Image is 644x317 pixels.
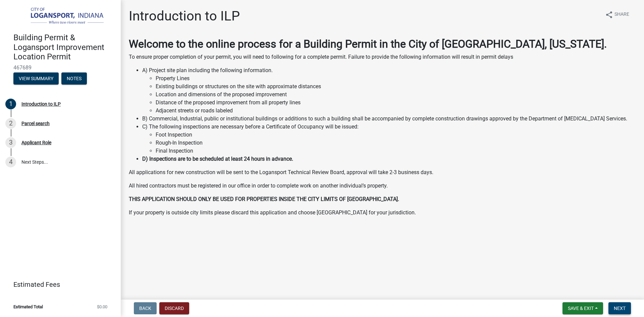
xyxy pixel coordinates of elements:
div: Applicant Role [21,140,51,145]
span: 467689 [13,64,107,71]
li: Adjacent streets or roads labeled [156,107,636,115]
p: To ensure proper completion of your permit, you will need to following for a complete permit. Fai... [129,53,636,61]
button: Discard [159,302,189,314]
li: A) Project site plan including the following information. [142,66,636,115]
wm-modal-confirm: Summary [13,76,59,82]
li: B) Commercial, Industrial, public or institutional buildings or additions to such a building shal... [142,115,636,123]
div: Parcel search [21,121,50,126]
button: Save & Exit [562,302,603,314]
div: Introduction to ILP [21,102,61,106]
li: Existing buildings or structures on the site with approximate distances [156,83,636,91]
h4: Building Permit & Logansport Improvement Location Permit [13,33,115,62]
li: Foot Inspection [156,131,636,139]
strong: D) Inspections are to be scheduled at least 24 hours in advance. [142,156,293,162]
a: Estimated Fees [5,278,110,291]
p: All applications for new construction will be sent to the Logansport Technical Review Board, appr... [129,168,636,176]
button: shareShare [600,8,635,21]
strong: THIS APPLICATION SHOULD ONLY BE USED FOR PROPERTIES INSIDE THE CITY LIMITS OF [GEOGRAPHIC_DATA]. [129,196,399,202]
strong: Welcome to the online process for a Building Permit in the City of [GEOGRAPHIC_DATA], [US_STATE]. [129,38,607,50]
li: Property Lines [156,74,636,83]
span: Estimated Total [13,305,43,309]
wm-modal-confirm: Notes [61,76,87,82]
h1: Introduction to ILP [129,8,240,24]
i: share [605,11,613,19]
button: Next [608,302,631,314]
p: If your property is outside city limits please discard this application and choose [GEOGRAPHIC_DA... [129,209,636,217]
div: 1 [5,99,16,109]
button: View Summary [13,72,59,85]
li: C) The following inspections are necessary before a Certificate of Occupancy will be issued: [142,123,636,155]
p: All hired contractors must be registered in our office in order to complete work on another indiv... [129,182,636,190]
span: Back [139,306,151,311]
div: 3 [5,137,16,148]
button: Back [134,302,157,314]
span: $0.00 [97,305,107,309]
li: Distance of the proposed improvement from all property lines [156,99,636,107]
span: Share [614,11,629,19]
div: 2 [5,118,16,129]
li: Final Inspection [156,147,636,155]
li: Rough-In Inspection [156,139,636,147]
span: Next [614,306,626,311]
li: Location and dimensions of the proposed improvement [156,91,636,99]
img: City of Logansport, Indiana [13,7,110,26]
div: 4 [5,157,16,167]
span: Save & Exit [568,306,594,311]
button: Notes [61,72,87,85]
